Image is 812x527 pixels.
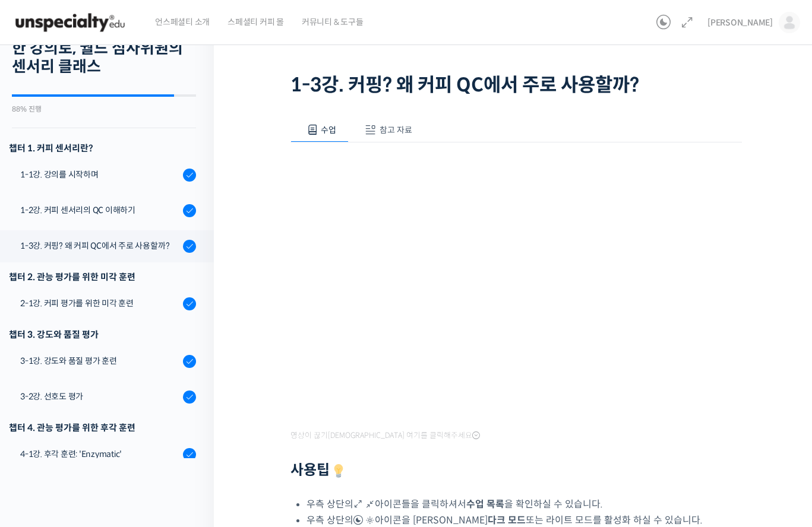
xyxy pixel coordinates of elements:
div: 3-1강. 강도와 품질 평가 훈련 [20,354,179,367]
h2: 초중급 커피 센서리를 모두 한 강의로, 월드 심사위원의 센서리 클래스 [12,21,196,77]
a: 대화 [78,376,153,406]
h1: 1-3강. 커핑? 왜 커피 QC에서 주로 사용할까? [290,74,742,96]
div: 챕터 3. 강도와 품질 평가 [9,326,196,342]
div: 2-1강. 커피 평가를 위한 미각 훈련 [20,297,179,310]
h3: 챕터 1. 커피 센서리란? [9,140,196,156]
b: 다크 모드 [488,514,526,526]
a: 홈 [4,376,78,406]
div: 3-2강. 선호도 평가 [20,390,179,403]
span: 참고 자료 [380,125,412,135]
span: 수업 [321,125,336,135]
strong: 사용팁 [290,461,347,479]
div: 1-3강. 커핑? 왜 커피 QC에서 주로 사용할까? [20,239,179,252]
img: 💡 [331,464,346,478]
li: 우측 상단의 아이콘들을 클릭하셔서 을 확인하실 수 있습니다. [307,496,742,512]
span: [PERSON_NAME] [707,17,773,28]
span: 설정 [184,394,198,404]
span: 영상이 끊기[DEMOGRAPHIC_DATA] 여기를 클릭해주세요 [290,431,480,440]
span: 홈 [37,394,45,404]
div: 1-1강. 강의를 시작하며 [20,168,179,181]
span: 대화 [109,395,123,404]
div: 챕터 4. 관능 평가를 위한 후각 훈련 [9,420,196,436]
b: 수업 목록 [466,498,504,510]
div: 88% 진행 [12,106,196,113]
div: 1-2강. 커피 센서리의 QC 이해하기 [20,204,179,217]
div: 챕터 2. 관능 평가를 위한 미각 훈련 [9,269,196,285]
div: 4-1강. 후각 훈련: 'Enzymatic' [20,447,179,461]
a: 설정 [153,376,228,406]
